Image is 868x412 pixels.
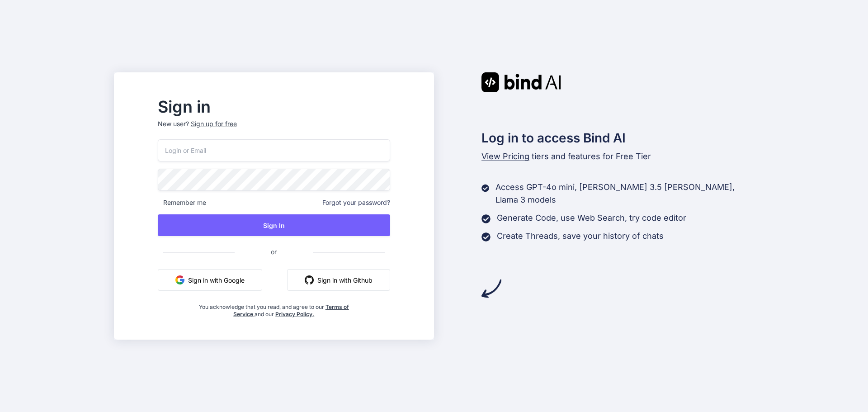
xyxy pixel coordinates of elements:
p: New user? [158,119,390,139]
p: Access GPT-4o mini, [PERSON_NAME] 3.5 [PERSON_NAME], Llama 3 models [495,181,754,206]
img: arrow [481,279,501,298]
span: Forgot your password? [322,198,390,207]
p: tiers and features for Free Tier [481,150,755,163]
div: Sign up for free [191,119,237,128]
button: Sign in with Github [287,269,390,291]
a: Terms of Service [233,303,349,317]
span: View Pricing [481,152,529,161]
h2: Log in to access Bind AI [481,128,755,147]
button: Sign in with Google [158,269,262,291]
input: Login or Email [158,139,390,161]
span: or [235,241,313,263]
span: Remember me [158,198,206,207]
div: You acknowledge that you read, and agree to our and our [196,298,351,318]
h2: Sign in [158,99,390,114]
img: google [175,275,184,284]
button: Sign In [158,214,390,236]
p: Create Threads, save your history of chats [497,230,664,242]
img: Bind AI logo [481,72,561,92]
img: github [305,275,314,284]
p: Generate Code, use Web Search, try code editor [497,212,686,224]
a: Privacy Policy. [275,311,314,317]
